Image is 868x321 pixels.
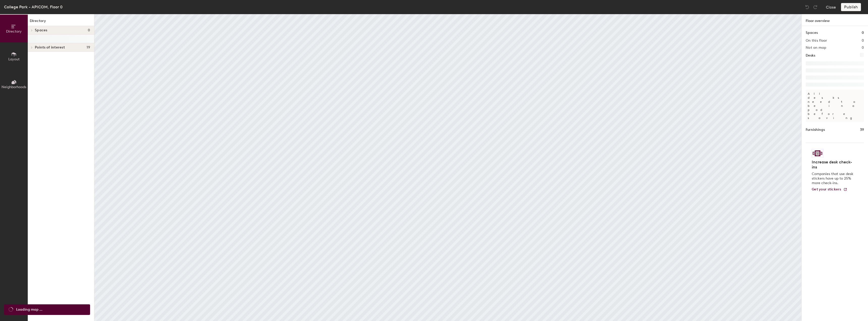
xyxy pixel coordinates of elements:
[826,3,836,11] button: Close
[806,127,825,133] h1: Furnishings
[806,39,827,43] h2: On this floor
[812,187,841,191] span: Get your stickers
[805,5,810,10] img: Undo
[2,85,26,89] span: Neighborhoods
[35,45,65,50] span: Points of interest
[862,30,864,36] h1: 0
[806,53,815,58] h1: Desks
[860,127,864,133] h1: 39
[806,90,864,122] p: All desks need to be in a pod before saving
[87,45,90,50] span: 19
[802,14,868,26] h1: Floor overview
[94,14,801,321] canvas: Map
[812,187,847,192] a: Get your stickers
[862,46,864,50] h2: 0
[812,149,823,158] img: Sticker logo
[28,18,94,26] h1: Directory
[812,160,855,170] h4: Increase desk check-ins
[4,4,63,10] div: College Park - APICOM, Floor 0
[812,172,855,185] p: Companies that use desk stickers have up to 25% more check-ins.
[35,28,47,32] span: Spaces
[6,29,22,34] span: Directory
[8,57,20,61] span: Layout
[806,30,818,36] h1: Spaces
[16,307,42,312] span: Loading map ...
[88,28,90,32] span: 0
[806,46,826,50] h2: Not on map
[862,39,864,43] h2: 0
[813,5,818,10] img: Redo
